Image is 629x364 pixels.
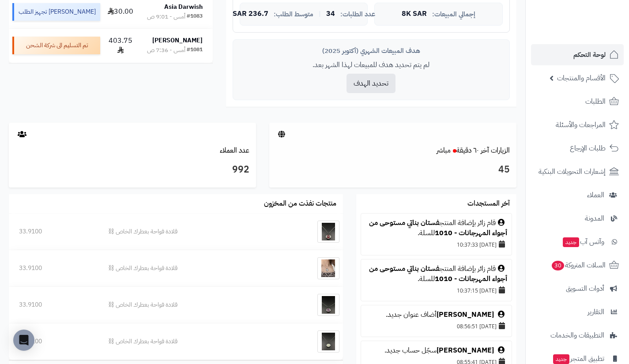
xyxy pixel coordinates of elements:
a: التقارير [531,301,624,323]
span: متوسط الطلب: [274,11,313,18]
a: فستان بناتي مستوحى من أجواء المهرجانات - 1010 [369,218,507,238]
div: قلادة فواحة بعطرك الخاص ⛓ [108,300,273,309]
div: 33.9100 [19,300,88,309]
div: [PERSON_NAME] تجهيز الطلب [12,3,100,21]
a: عدد العملاء [220,145,249,156]
span: التقارير [588,306,604,318]
a: طلبات الإرجاع [531,138,624,159]
div: [DATE] 08:56:51 [365,320,507,332]
a: الزيارات آخر ٦٠ دقيقةمباشر [437,145,510,156]
span: جديد [563,237,579,247]
strong: [PERSON_NAME] [152,36,203,45]
div: 33.9100 [19,227,88,236]
strong: Asia Darwish [164,2,203,11]
div: سجّل حساب جديد. [365,345,507,356]
a: وآتس آبجديد [531,231,624,252]
div: أمس - 9:01 ص [147,12,185,21]
span: 34 [326,10,335,18]
a: العملاء [531,184,624,206]
span: لوحة التحكم [573,49,606,61]
a: [PERSON_NAME] [437,309,494,320]
h3: آخر المستجدات [467,200,510,208]
button: تحديد الهدف [347,74,395,93]
span: السلات المتروكة [551,259,606,271]
div: #1081 [187,46,203,55]
span: أدوات التسويق [566,282,604,295]
a: فستان بناتي مستوحى من أجواء المهرجانات - 1010 [369,263,507,284]
div: [DATE] 10:37:15 [365,284,507,296]
div: [DATE] 10:37:33 [365,238,507,251]
img: قلادة فواحة بعطرك الخاص ⛓ [317,257,339,279]
a: إشعارات التحويلات البنكية [531,161,624,182]
a: لوحة التحكم [531,44,624,65]
div: 33.9100 [19,264,88,273]
span: 8K SAR [402,10,427,18]
span: إجمالي المبيعات: [432,11,475,18]
a: أدوات التسويق [531,278,624,299]
div: قام زائر بإضافة المنتج للسلة. [365,218,507,238]
a: التطبيقات والخدمات [531,325,624,346]
span: طلبات الإرجاع [570,142,606,154]
div: قلادة فواحة بعطرك الخاص ⛓ [108,227,273,236]
p: لم يتم تحديد هدف للمبيعات لهذا الشهر بعد. [240,60,503,70]
span: وآتس آب [562,236,604,248]
a: المدونة [531,208,624,229]
small: مباشر [437,145,451,156]
span: المدونة [585,212,604,225]
a: [PERSON_NAME] [437,345,494,356]
div: تم التسليم الى شركة الشحن [12,37,100,54]
td: 403.75 [104,29,137,63]
div: قام زائر بإضافة المنتج للسلة. [365,264,507,284]
div: هدف المبيعات الشهري (أكتوبر 2025) [240,46,503,56]
a: المراجعات والأسئلة [531,114,624,135]
span: التطبيقات والخدمات [550,329,604,341]
div: قلادة فواحة بعطرك الخاص ⛓ [108,264,273,273]
div: أمس - 7:36 ص [147,46,185,55]
span: جديد [553,354,569,364]
a: الطلبات [531,91,624,112]
span: 30 [552,261,564,270]
h3: منتجات نفذت من المخزون [264,200,336,208]
h3: 45 [276,162,510,177]
a: السلات المتروكة30 [531,255,624,276]
img: قلادة فواحة بعطرك الخاص ⛓ [317,221,339,243]
div: 33.9100 [19,337,88,346]
img: قلادة فواحة بعطرك الخاص ⛓ [317,294,339,316]
span: الأقسام والمنتجات [557,72,606,84]
span: العملاء [587,189,604,201]
span: الطلبات [585,95,606,108]
div: أضاف عنوان جديد. [365,310,507,320]
div: Open Intercom Messenger [13,330,34,351]
span: المراجعات والأسئلة [556,119,606,131]
div: قلادة فواحة بعطرك الخاص ⛓ [108,337,273,346]
img: قلادة فواحة بعطرك الخاص ⛓ [317,330,339,353]
span: إشعارات التحويلات البنكية [539,165,606,178]
span: 236.7 SAR [233,10,268,18]
h3: 992 [15,162,249,177]
span: عدد الطلبات: [340,11,375,18]
span: | [319,11,321,17]
div: #1083 [187,12,203,21]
